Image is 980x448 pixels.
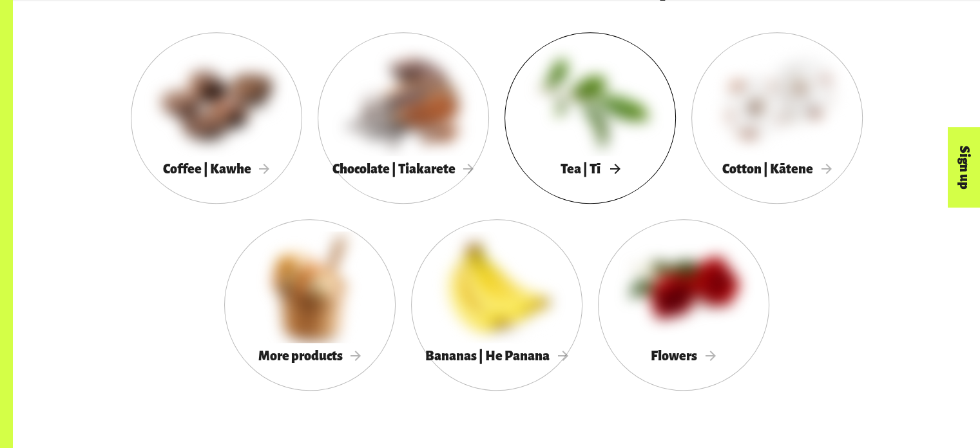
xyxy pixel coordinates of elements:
a: Tea | Tī [504,32,676,204]
span: More products [258,349,361,363]
span: Coffee | Kawhe [163,162,270,176]
span: Chocolate | Tiakarete [332,162,474,176]
a: Bananas | He Panana [411,219,582,391]
span: Cotton | Kātene [722,162,832,176]
a: More products [224,219,396,391]
span: Flowers [651,349,716,363]
span: Tea | Tī [561,162,619,176]
span: Bananas | He Panana [425,349,568,363]
a: Chocolate | Tiakarete [318,32,489,204]
a: Cotton | Kātene [691,32,863,204]
a: Coffee | Kawhe [131,32,302,204]
a: Flowers [598,219,769,391]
